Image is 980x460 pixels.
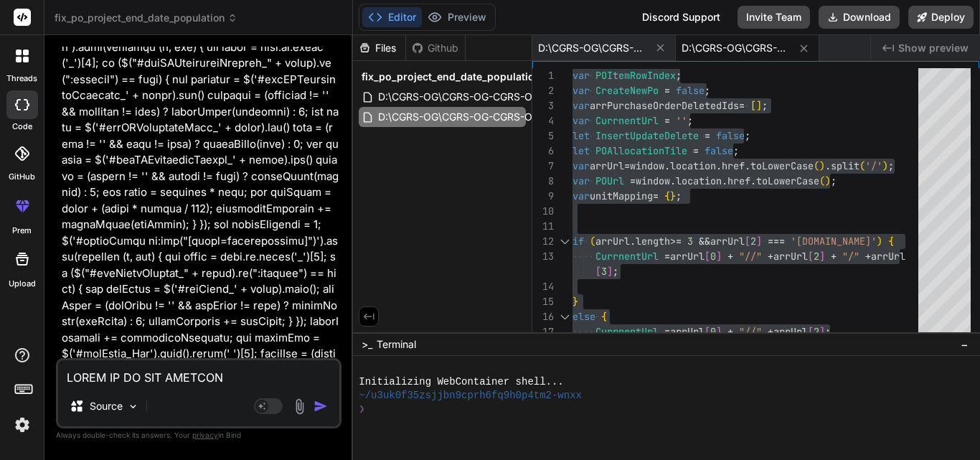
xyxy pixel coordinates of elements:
[590,189,653,202] span: unitMapping
[750,235,756,248] span: 2
[590,159,624,172] span: arrUrl
[595,84,659,97] span: CreateNewPo
[10,413,34,437] img: settings
[6,72,37,85] label: threads
[825,174,831,187] span: )
[745,129,750,142] span: ;
[624,159,630,172] span: =
[573,129,590,142] span: let
[814,250,819,263] span: 2
[595,69,676,82] span: POItemRowIndex
[90,399,123,413] p: Source
[733,144,739,157] span: ;
[808,325,814,338] span: [
[750,174,756,187] span: .
[670,189,676,202] span: }
[353,41,405,55] div: Files
[630,159,664,172] span: window
[532,68,554,83] div: 1
[532,144,554,159] div: 6
[705,250,710,263] span: [
[532,294,554,309] div: 15
[687,114,693,127] span: ;
[768,325,773,338] span: +
[636,235,670,248] span: length
[532,249,554,264] div: 13
[595,250,659,263] span: CurrnentUrl
[532,234,554,249] div: 12
[607,265,613,278] span: ]
[865,159,882,172] span: '/'
[664,189,670,202] span: {
[756,99,762,112] span: ]
[693,144,699,157] span: =
[727,250,733,263] span: +
[687,235,693,248] span: 3
[532,128,554,144] div: 5
[676,174,722,187] span: location
[630,235,636,248] span: .
[532,279,554,294] div: 14
[653,189,659,202] span: =
[601,310,607,323] span: {
[739,250,762,263] span: "//"
[750,159,814,172] span: toLowerCase
[532,189,554,204] div: 9
[595,235,630,248] span: arrUrl
[573,84,590,97] span: var
[750,99,756,112] span: [
[716,159,722,172] span: .
[819,159,825,172] span: )
[745,159,750,172] span: .
[573,114,590,127] span: var
[739,99,745,112] span: =
[676,189,682,202] span: ;
[12,121,32,133] label: code
[555,234,574,249] div: Click to collapse the range.
[590,235,595,248] span: (
[859,159,865,172] span: (
[532,83,554,98] div: 2
[705,129,710,142] span: =
[613,265,618,278] span: ;
[595,129,699,142] span: InsertUpdateDelete
[12,225,32,237] label: prem
[664,325,670,338] span: =
[814,325,819,338] span: 2
[573,295,578,308] span: }
[377,108,777,126] span: D:\CGRS-OG\CGRS-OG-CGRS-OG-CONNECT\CGRS.Web\assets\js\PurchaseOrder.js
[406,41,465,55] div: Github
[888,235,894,248] span: {
[877,235,882,248] span: )
[630,174,636,187] span: =
[532,174,554,189] div: 8
[819,250,825,263] span: ]
[716,129,745,142] span: false
[314,399,328,413] img: icon
[595,174,624,187] span: POUrl
[532,113,554,128] div: 4
[9,278,36,290] label: Upload
[532,309,554,324] div: 16
[56,428,341,442] p: Always double-check its answers. Your in Bind
[831,159,859,172] span: split
[670,174,676,187] span: .
[819,325,825,338] span: ]
[127,400,139,413] img: Pick Models
[359,375,563,389] span: Initializing WebContainer shell...
[633,6,729,29] div: Discord Support
[908,6,974,29] button: Deploy
[819,6,900,29] button: Download
[595,144,687,157] span: POAllocationTile
[555,309,574,324] div: Click to collapse the range.
[590,99,739,112] span: arrPurchaseOrderDeletedIds
[362,70,541,84] span: fix_po_project_end_date_population
[831,174,837,187] span: ;
[359,389,582,403] span: ~/u3uk0f35zsjjbn9cprh6fq9h0p4tm2-wnxx
[791,235,877,248] span: '[DOMAIN_NAME]'
[831,250,837,263] span: +
[422,7,492,27] button: Preview
[670,250,705,263] span: arrUrl
[722,159,745,172] span: href
[532,219,554,234] div: 11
